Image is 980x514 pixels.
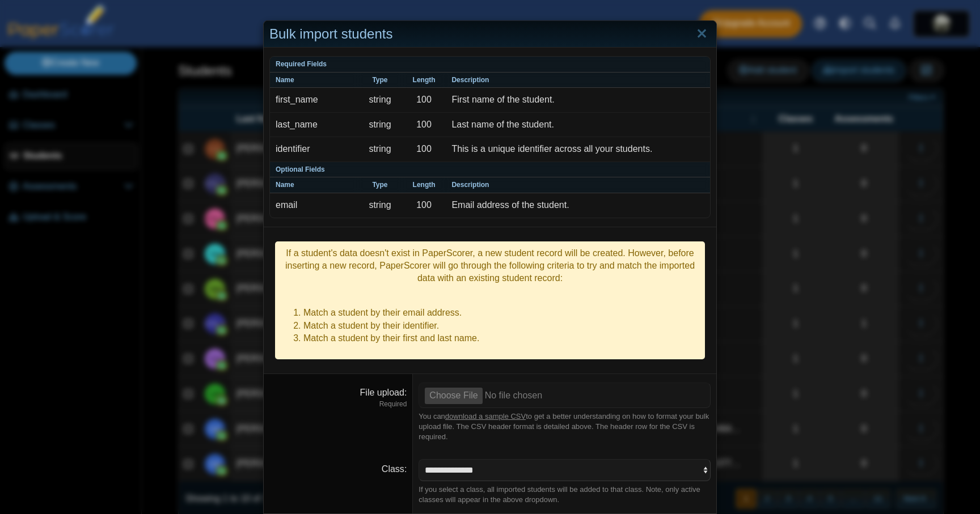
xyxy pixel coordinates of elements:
[281,247,699,285] div: If a student's data doesn't exist in PaperScorer, a new student record will be created. However, ...
[402,88,446,112] td: 100
[358,177,402,193] th: Type
[446,137,710,162] td: This is a unique identifier across all your students.
[358,88,402,112] td: string
[402,73,446,88] th: Length
[419,411,711,443] div: You can to get a better understanding on how to format your bulk upload file. The CSV header form...
[402,177,446,193] th: Length
[270,113,358,137] td: last_name
[693,24,711,44] a: Close
[270,57,710,73] th: Required Fields
[269,400,407,409] dfn: Required
[303,307,699,319] li: Match a student by their email address.
[270,177,358,193] th: Name
[270,162,710,178] th: Optional Fields
[358,137,402,162] td: string
[446,193,710,217] td: Email address of the student.
[270,193,358,217] td: email
[419,485,711,505] div: If you select a class, all imported students will be added to that class. Note, only active class...
[446,113,710,137] td: Last name of the student.
[360,388,407,397] label: File upload
[270,73,358,88] th: Name
[264,21,716,48] div: Bulk import students
[358,73,402,88] th: Type
[446,177,710,193] th: Description
[270,88,358,112] td: first_name
[402,137,446,162] td: 100
[446,73,710,88] th: Description
[382,464,407,474] label: Class
[358,113,402,137] td: string
[303,332,699,345] li: Match a student by their first and last name.
[445,412,526,420] a: download a sample CSV
[358,193,402,217] td: string
[402,113,446,137] td: 100
[446,88,710,112] td: First name of the student.
[402,193,446,217] td: 100
[270,137,358,162] td: identifier
[303,320,699,332] li: Match a student by their identifier.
